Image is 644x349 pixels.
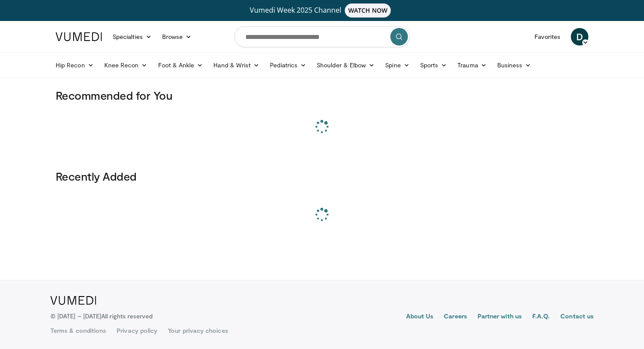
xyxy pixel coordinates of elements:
a: Knee Recon [99,56,153,74]
a: Hand & Wrist [208,56,265,74]
a: Terms & conditions [50,326,106,335]
input: Search topics, interventions [234,26,410,47]
a: D [571,28,588,45]
a: Specialties [107,28,157,45]
a: About Us [406,312,434,322]
span: WATCH NOW [345,3,391,17]
a: Your privacy choices [168,326,228,335]
img: VuMedi Logo [56,32,102,41]
a: Business [492,56,537,74]
a: Vumedi Week 2025 ChannelWATCH NOW [57,3,587,17]
a: Pediatrics [265,56,311,74]
h3: Recommended for You [56,88,588,102]
a: Partner with us [478,312,522,322]
span: All rights reserved [101,312,152,320]
a: Spine [380,56,414,74]
p: © [DATE] – [DATE] [50,312,153,321]
a: F.A.Q. [532,312,550,322]
a: Foot & Ankle [153,56,209,74]
a: Browse [157,28,197,45]
a: Contact us [560,312,594,322]
a: Shoulder & Elbow [311,56,380,74]
img: VuMedi Logo [50,296,96,305]
h3: Recently Added [56,169,588,183]
a: Hip Recon [50,56,99,74]
a: Favorites [529,28,566,45]
a: Careers [444,312,467,322]
a: Sports [415,56,453,74]
a: Privacy policy [117,326,157,335]
a: Trauma [452,56,492,74]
